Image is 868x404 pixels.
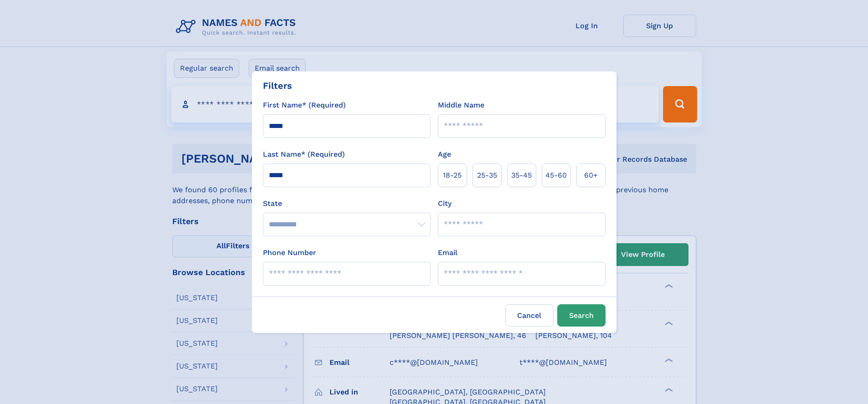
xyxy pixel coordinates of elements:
[438,247,457,258] label: Email
[263,247,316,258] label: Phone Number
[263,79,292,92] div: Filters
[557,304,606,327] button: Search
[263,198,431,209] label: State
[505,304,554,327] label: Cancel
[263,149,345,160] label: Last Name* (Required)
[438,198,452,209] label: City
[477,170,497,181] span: 25‑35
[263,100,346,111] label: First Name* (Required)
[443,170,462,181] span: 18‑25
[545,170,567,181] span: 45‑60
[438,149,451,160] label: Age
[438,100,484,111] label: Middle Name
[584,170,598,181] span: 60+
[511,170,532,181] span: 35‑45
